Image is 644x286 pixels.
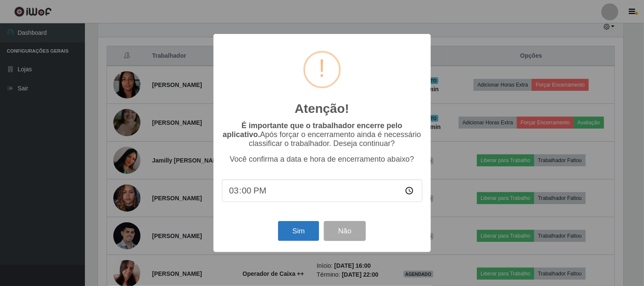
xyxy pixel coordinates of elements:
h2: Atenção! [295,101,349,116]
p: Após forçar o encerramento ainda é necessário classificar o trabalhador. Deseja continuar? [222,121,422,148]
button: Não [324,221,366,241]
p: Você confirma a data e hora de encerramento abaixo? [222,155,422,164]
button: Sim [278,221,319,241]
b: É importante que o trabalhador encerre pelo aplicativo. [223,121,402,139]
